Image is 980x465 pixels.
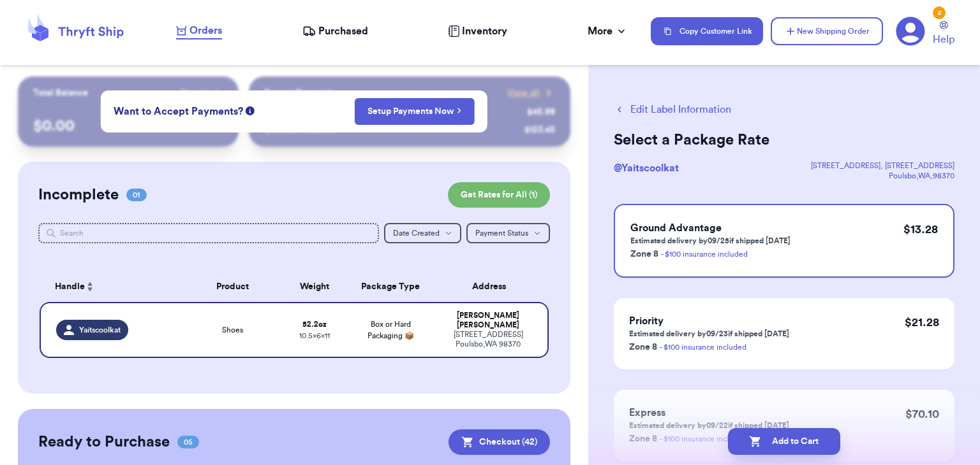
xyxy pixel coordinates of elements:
[527,106,555,118] div: $ 45.99
[905,405,939,423] p: $ 70.10
[181,87,223,99] a: Payout
[811,161,954,171] div: [STREET_ADDRESS] , [STREET_ADDRESS]
[182,271,284,302] th: Product
[448,182,550,208] button: Get Rates for All (1)
[629,343,657,352] span: Zone 8
[33,116,224,136] p: $ 0.00
[33,87,88,99] p: Total Balance
[114,104,243,119] span: Want to Accept Payments?
[630,236,791,246] p: Estimated delivery by 09/25 if shipped [DATE]
[177,436,199,448] span: 05
[38,185,119,205] h2: Incomplete
[933,21,954,47] a: Help
[524,124,555,136] div: $ 123.45
[811,171,954,181] div: Poulsbo , WA , 98370
[384,223,461,243] button: Date Created
[222,325,243,335] span: Shoes
[318,24,368,39] span: Purchased
[771,17,883,45] button: New Shipping Order
[176,23,222,39] a: Orders
[38,223,379,243] input: Search
[614,130,954,150] h2: Select a Package Rate
[629,316,664,326] span: Priority
[660,343,746,351] a: - $100 insurance included
[728,428,840,455] button: Add to Cart
[588,24,628,39] div: More
[393,229,440,237] span: Date Created
[466,223,550,243] button: Payment Status
[284,271,345,302] th: Weight
[189,23,222,38] span: Orders
[299,332,330,340] span: 10.5 x 6 x 11
[896,17,925,46] a: 2
[449,429,550,455] button: Checkout (42)
[905,313,939,331] p: $ 21.28
[302,24,368,39] a: Purchased
[436,271,549,302] th: Address
[38,432,170,452] h2: Ready to Purchase
[126,189,147,201] span: 01
[345,271,437,302] th: Package Type
[630,250,658,259] span: Zone 8
[651,17,763,45] button: Copy Customer Link
[181,87,208,99] span: Payout
[354,98,475,125] button: Setup Payments Now
[507,87,540,99] span: View all
[462,24,507,39] span: Inventory
[85,279,95,294] button: Sort ascending
[448,24,507,39] a: Inventory
[933,6,946,19] div: 2
[475,229,528,237] span: Payment Status
[933,32,954,47] span: Help
[629,408,665,418] span: Express
[903,220,938,238] p: $ 13.28
[264,87,335,99] p: Recent Payments
[55,280,85,294] span: Handle
[661,250,748,258] a: - $100 insurance included
[367,105,461,118] a: Setup Payments Now
[444,330,532,349] div: [STREET_ADDRESS] Poulsbo , WA 98370
[79,325,121,335] span: Yaitscoolkat
[507,87,555,99] a: View all
[367,320,414,340] span: Box or Hard Packaging 📦
[630,223,722,233] span: Ground Advantage
[302,320,327,328] strong: 52.2 oz
[444,311,532,330] div: [PERSON_NAME] [PERSON_NAME]
[614,102,731,117] button: Edit Label Information
[614,163,679,173] span: @ Yaitscoolkat
[629,329,789,339] p: Estimated delivery by 09/23 if shipped [DATE]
